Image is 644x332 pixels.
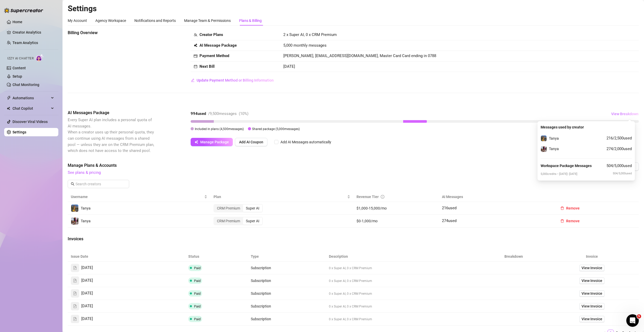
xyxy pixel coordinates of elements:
[71,205,78,212] img: Tanya
[81,265,93,271] span: [DATE]
[560,206,564,210] span: delete
[73,279,77,282] span: file-text
[607,163,632,171] span: 504 / 5,000 used
[326,274,482,287] td: 0 x Super AI, 0 x CRM Premium
[81,303,93,309] span: [DATE]
[541,172,577,176] span: 5,000 credits • [DATE] - [DATE]
[579,290,604,297] a: View Invoice
[353,215,439,228] td: $0-1,000/mo
[68,30,155,36] span: Billing Overview
[208,111,237,116] span: / 9,500 messages
[199,53,229,58] strong: Payment Method
[626,314,639,327] iframe: Intercom live chat
[329,266,372,270] span: 0 x Super AI, 0 x CRM Premium
[214,204,263,212] div: segmented control
[12,20,22,24] a: Home
[248,262,326,274] td: Subscription
[549,136,559,140] span: Tanya
[12,130,26,134] a: Settings
[566,219,580,223] span: Remove
[329,305,372,308] span: 0 x Super AI, 0 x CRM Premium
[12,28,54,36] a: Creator Analytics
[191,78,195,82] span: edit
[68,4,639,14] h2: Settings
[442,206,457,210] span: 216 used
[68,118,154,153] span: Every Super AI plan includes a personal quota of AI messages. When a creator uses up their person...
[556,204,584,212] button: Remove
[579,265,604,271] a: View Invoice
[637,314,641,318] span: 5
[76,181,122,187] input: Search creators
[607,146,632,152] span: 274 / 2,000 used
[582,303,602,309] span: View Invoice
[194,266,201,270] span: Paid
[280,139,331,145] div: Add AI Messages automatically
[81,316,93,322] span: [DATE]
[194,292,201,296] span: Paid
[12,94,49,102] span: Automations
[239,18,262,23] div: Plans & Billing
[81,206,91,210] span: Tanya
[134,18,176,23] div: Notifications and Reports
[329,279,372,283] span: 0 x Super AI, 0 x CRM Premium
[541,146,547,152] img: Tanya
[12,120,48,124] a: Discover Viral Videos
[326,300,482,313] td: 0 x Super AI, 0 x CRM Premium
[4,8,43,13] img: logo-BBDzfeDw.svg
[194,33,197,37] span: team
[73,292,77,295] span: file-text
[283,42,327,49] span: 5,000 monthly messages
[194,317,201,321] span: Paid
[194,54,197,58] span: credit-card
[214,205,243,212] div: CRM Premium
[329,317,372,321] span: 0 x Super AI, 0 x CRM Premium
[95,18,126,23] div: Agency Workspace
[191,111,206,116] strong: 994 used
[582,316,602,322] span: View Invoice
[248,274,326,287] td: Subscription
[613,171,632,176] span: 504 / 5,000 used
[191,138,233,146] button: Manage Package
[566,206,580,210] span: Remove
[68,162,568,169] span: Manage Plans & Accounts
[68,170,101,175] a: See plans & pricing
[357,195,379,199] span: Revenue Tier
[545,251,639,262] th: Invoice
[71,194,203,200] span: Username
[68,236,155,242] span: Invoices
[81,278,93,284] span: [DATE]
[248,300,326,313] td: Subscription
[579,278,604,284] a: View Invoice
[582,278,602,284] span: View Invoice
[541,164,592,168] strong: Workspace Package Messages
[442,218,457,223] span: 274 used
[68,192,210,202] th: Username
[214,194,346,200] span: Plan
[12,66,26,70] a: Content
[329,292,372,296] span: 0 x Super AI, 0 x CRM Premium
[579,303,604,309] a: View Invoice
[7,96,11,100] span: thunderbolt
[283,53,436,58] span: [PERSON_NAME], [EMAIL_ADDRESS][DOMAIN_NAME], Master Card Card ending in 0788
[607,135,632,142] span: 216 / 2,500 used
[7,107,10,110] img: Chat Copilot
[12,83,39,87] a: Chat Monitoring
[326,313,482,325] td: 0 x Super AI, 0 x CRM Premium
[611,110,639,118] button: View Breakdown
[248,251,326,262] th: Type
[556,217,584,225] button: Remove
[194,65,197,68] span: calendar
[482,251,545,262] th: Breakdown
[541,125,584,129] strong: Messages used by creator
[68,251,185,262] th: Issue Date
[7,56,34,61] span: Izzy AI Chatter
[194,279,201,283] span: Paid
[248,287,326,300] td: Subscription
[283,32,337,37] span: 2 x Super AI, 0 x CRM Premium
[239,140,263,144] span: Add AI Coupon
[248,313,326,325] td: Subscription
[200,140,229,144] span: Manage Package
[191,76,274,84] button: Update Payment Method or Billing Information
[68,18,87,23] div: My Account
[81,219,91,223] span: Tanya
